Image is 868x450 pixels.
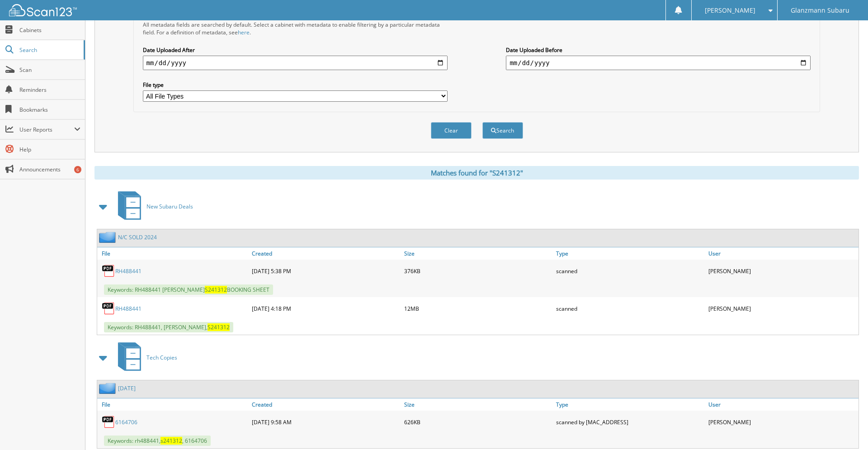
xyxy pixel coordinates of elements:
a: Tech Copies [113,340,177,375]
a: Type [554,398,706,411]
span: S241312 [208,323,230,331]
span: Help [19,146,80,153]
a: File [97,247,250,260]
div: Matches found for "S241312" [94,166,859,180]
a: Created [250,398,402,411]
div: [DATE] 5:38 PM [250,262,402,280]
div: 6 [74,166,81,173]
span: S241312 [205,286,227,294]
button: Clear [431,122,472,139]
span: Keywords: RH488441, [PERSON_NAME], [104,322,233,332]
div: [PERSON_NAME] [706,299,859,317]
span: Tech Copies [146,354,177,361]
a: RH488441 [115,267,142,275]
img: PDF.png [102,415,115,429]
img: folder2.png [99,232,118,243]
div: [PERSON_NAME] [706,413,859,431]
label: Date Uploaded Before [506,46,811,54]
div: [DATE] 9:58 AM [250,413,402,431]
img: folder2.png [99,383,118,394]
button: Search [482,122,523,139]
div: 376KB [402,262,554,280]
span: Bookmarks [19,106,80,114]
span: [PERSON_NAME] [705,8,755,13]
span: Search [19,46,79,54]
span: Keywords: rh488441, , 6164706 [104,436,211,446]
div: [PERSON_NAME] [706,262,859,280]
a: File [97,398,250,411]
img: PDF.png [102,264,115,278]
img: PDF.png [102,302,115,315]
label: Date Uploaded After [143,46,448,54]
a: New Subaru Deals [113,189,193,224]
a: User [706,247,859,260]
span: New Subaru Deals [146,203,193,210]
a: RH488441 [115,305,142,313]
div: [DATE] 4:18 PM [250,299,402,317]
span: Cabinets [19,26,80,34]
span: Announcements [19,166,80,173]
div: All metadata fields are searched by default. Select a cabinet with metadata to enable filtering b... [143,21,448,36]
a: Size [402,247,554,260]
iframe: Chat Widget [823,407,868,450]
a: Created [250,247,402,260]
a: Type [554,247,706,260]
input: start [143,56,448,70]
div: 626KB [402,413,554,431]
a: [DATE] [118,384,136,392]
img: scan123-logo-white.svg [9,4,77,16]
a: here [238,28,250,36]
input: end [506,56,811,70]
a: User [706,398,859,411]
a: 6164706 [115,418,137,426]
div: scanned by [MAC_ADDRESS] [554,413,706,431]
label: File type [143,81,448,89]
span: Keywords: RH488441 [PERSON_NAME] BOOKING SHEET [104,284,273,295]
span: s241312 [160,437,182,445]
span: User Reports [19,126,74,133]
span: Scan [19,66,80,74]
a: N/C SOLD 2024 [118,233,157,241]
span: Reminders [19,86,80,94]
div: 12MB [402,299,554,317]
a: Size [402,398,554,411]
div: scanned [554,299,706,317]
div: scanned [554,262,706,280]
span: Glanzmann Subaru [791,8,849,13]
